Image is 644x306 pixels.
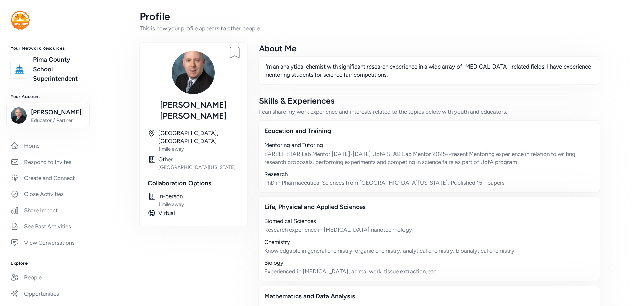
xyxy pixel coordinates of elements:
a: Share Impact [5,203,91,218]
div: PhD in Pharmaceutical Sciences from [GEOGRAPHIC_DATA][US_STATE]; Published 15+ papers [264,179,594,187]
a: Pima County School Superintendent [33,55,86,83]
a: Respond to Invites [5,155,91,169]
div: [PERSON_NAME] [PERSON_NAME] [148,99,239,121]
div: Collaboration Options [148,179,239,188]
div: Knowledgable in general chemistry, organic chemistry, analytical chemistry, bioanalytical chemistry [264,247,594,255]
div: Life, Physical and Applied Sciences [264,202,594,212]
div: SARSEF STAR Lab Mentor [DATE]-[DATE] UofA STAR Lab Mentor 2025-Present Mentoring experience in re... [264,150,594,166]
div: I can share my work experience and interests related to the topics below with youth and educators. [259,107,600,116]
div: 1 mile away [158,201,239,208]
div: Research [264,170,594,178]
div: Skills & Experiences [259,95,600,106]
div: Chemistry [264,238,594,246]
span: [PERSON_NAME] [31,107,85,117]
a: Create and Connect [5,171,91,185]
div: [GEOGRAPHIC_DATA], [GEOGRAPHIC_DATA] [158,129,239,145]
div: Research experience in [MEDICAL_DATA] nanotechnology [264,226,594,234]
div: About Me [259,43,600,54]
h3: Your Account [11,94,86,99]
div: Education and Training [264,126,594,136]
a: See Past Activities [5,219,91,234]
h3: Your Network Resources [11,46,86,51]
div: Profile [140,11,601,23]
div: Biomedical Sciences [264,217,594,225]
img: logo [11,11,30,30]
a: Close Activities [5,187,91,202]
div: Biology [264,259,594,267]
a: Opportunities [5,286,91,301]
div: Mentoring and Tutoring [264,141,594,149]
div: Other [158,155,239,163]
a: People [5,270,91,285]
button: [PERSON_NAME]Educator / Partner [6,103,90,128]
img: Avatar [172,51,215,94]
div: Experienced in [MEDICAL_DATA], animal work, tissue extraction, etc. [264,267,594,275]
div: 1 mile away [158,146,239,152]
div: This is how your profile appears to other people. [140,24,601,32]
div: Virtual [158,209,239,217]
p: I'm an analytical chemist with significant research experience in a wide array of [MEDICAL_DATA]-... [264,62,594,79]
div: In-person [158,192,239,200]
span: Educator / Partner [31,117,85,124]
img: logo [12,62,27,77]
div: [GEOGRAPHIC_DATA][US_STATE] [158,164,239,171]
a: View Conversations [5,235,91,250]
div: Mathematics and Data Analysis [264,292,594,301]
h3: Explore [11,261,86,266]
a: Home [5,138,91,153]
